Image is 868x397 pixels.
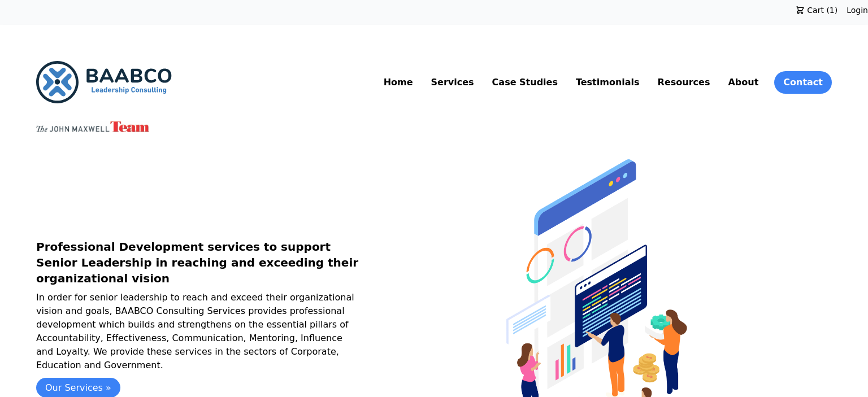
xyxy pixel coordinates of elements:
a: Login [847,5,868,16]
img: John Maxwell [36,121,149,132]
a: Cart (1) [787,5,847,16]
h1: Professional Development services to support Senior Leadership in reaching and exceeding their or... [36,239,362,286]
span: Cart (1) [805,5,837,16]
a: Services [429,73,476,91]
a: Resources [656,73,713,91]
a: Home [381,73,415,91]
a: Case Studies [490,73,560,91]
a: Contact [774,71,832,94]
p: In order for senior leadership to reach and exceed their organizational vision and goals, BAABCO ... [36,291,362,372]
img: BAABCO Consulting Services [36,61,172,103]
a: About [726,73,761,91]
a: Testimonials [574,73,642,91]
